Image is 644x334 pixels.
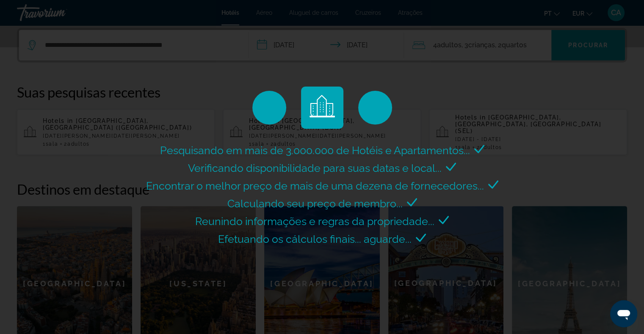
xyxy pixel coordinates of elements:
span: Encontrar o melhor preço de mais de uma dezena de fornecedores... [146,179,484,192]
iframe: Botão para abrir a janela de mensagens [610,300,637,327]
span: Reunindo informações e regras da propriedade... [195,215,434,228]
span: Verificando disponibilidade para suas datas e local... [188,162,442,174]
span: Efetuando os cálculos finais... aguarde... [218,233,412,245]
span: Calculando seu preço de membro... [227,197,403,210]
span: Pesquisando em mais de 3.000.000 de Hotéis e Apartamentos... [160,144,470,157]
